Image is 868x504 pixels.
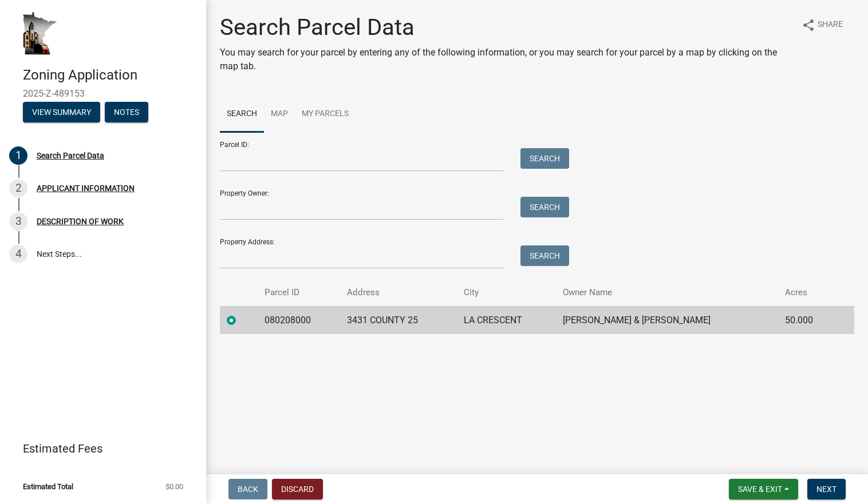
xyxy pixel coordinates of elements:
[105,102,148,122] button: Notes
[264,96,295,133] a: Map
[165,483,183,490] span: $0.00
[258,279,340,306] th: Parcel ID
[220,96,264,133] a: Search
[778,306,835,334] td: 50.000
[807,479,846,499] button: Next
[818,18,843,32] span: Share
[9,179,27,197] div: 2
[23,12,57,55] img: Houston County, Minnesota
[23,108,100,117] wm-modal-confirm: Summary
[738,485,782,494] span: Save & Exit
[792,14,852,36] button: shareShare
[729,479,798,499] button: Save & Exit
[457,279,556,306] th: City
[220,14,792,41] h1: Search Parcel Data
[23,483,73,490] span: Estimated Total
[9,437,188,460] a: Estimated Fees
[220,46,792,73] p: You may search for your parcel by entering any of the following information, or you may search fo...
[9,245,27,263] div: 4
[778,279,835,306] th: Acres
[258,306,340,334] td: 080208000
[37,152,104,160] div: Search Parcel Data
[272,479,323,499] button: Discard
[520,148,569,169] button: Search
[520,245,569,266] button: Search
[23,67,197,84] h4: Zoning Application
[9,146,27,165] div: 1
[238,485,258,494] span: Back
[37,217,124,225] div: DESCRIPTION OF WORK
[802,18,815,32] i: share
[228,479,267,499] button: Back
[23,88,183,99] span: 2025-Z-489153
[520,197,569,217] button: Search
[37,184,135,192] div: APPLICANT INFORMATION
[105,108,148,117] wm-modal-confirm: Notes
[340,279,456,306] th: Address
[340,306,456,334] td: 3431 COUNTY 25
[9,212,27,231] div: 3
[556,279,778,306] th: Owner Name
[556,306,778,334] td: [PERSON_NAME] & [PERSON_NAME]
[816,485,837,494] span: Next
[23,102,100,122] button: View Summary
[457,306,556,334] td: LA CRESCENT
[295,96,356,133] a: My Parcels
